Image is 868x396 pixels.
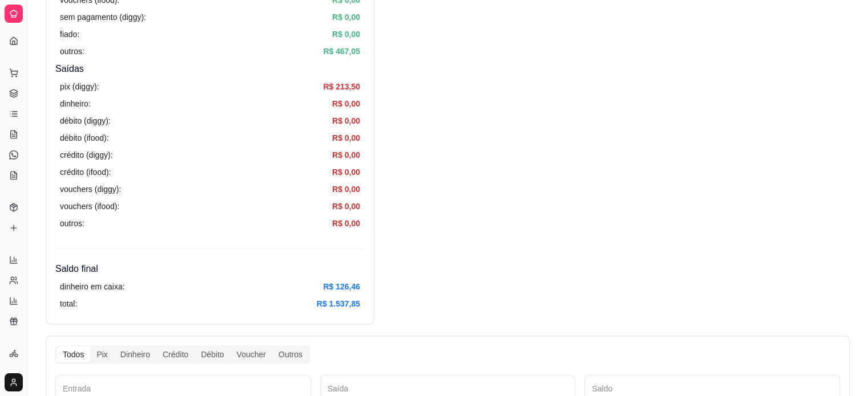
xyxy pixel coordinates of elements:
[332,97,360,110] article: R$ 0,00
[60,200,119,213] article: vouchers (ifood):
[332,217,360,230] article: R$ 0,00
[60,97,91,110] article: dinheiro:
[60,297,77,310] article: total:
[60,80,99,93] article: pix (diggy):
[323,45,360,58] article: R$ 467,05
[56,346,90,362] div: Todos
[592,382,833,395] div: Saldo
[90,346,114,362] div: Pix
[156,346,195,362] div: Crédito
[231,346,272,362] div: Voucher
[60,115,111,127] article: débito (diggy):
[332,11,360,23] article: R$ 0,00
[332,183,360,195] article: R$ 0,00
[328,382,568,395] div: Saída
[60,11,146,23] article: sem pagamento (diggy):
[60,28,79,40] article: fiado:
[332,115,360,127] article: R$ 0,00
[332,28,360,40] article: R$ 0,00
[317,297,360,310] article: R$ 1.537,85
[114,346,156,362] div: Dinheiro
[55,62,365,76] h4: Saídas
[323,280,360,293] article: R$ 126,46
[60,183,121,195] article: vouchers (diggy):
[332,166,360,178] article: R$ 0,00
[60,45,84,58] article: outros:
[63,382,304,395] div: Entrada
[55,262,365,276] h4: Saldo final
[272,346,309,362] div: Outros
[195,346,230,362] div: Débito
[332,149,360,161] article: R$ 0,00
[60,132,109,144] article: débito (ifood):
[60,149,113,161] article: crédito (diggy):
[332,132,360,144] article: R$ 0,00
[323,80,360,93] article: R$ 213,50
[60,217,84,230] article: outros:
[60,280,125,293] article: dinheiro em caixa:
[60,166,111,178] article: crédito (ifood):
[332,200,360,213] article: R$ 0,00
